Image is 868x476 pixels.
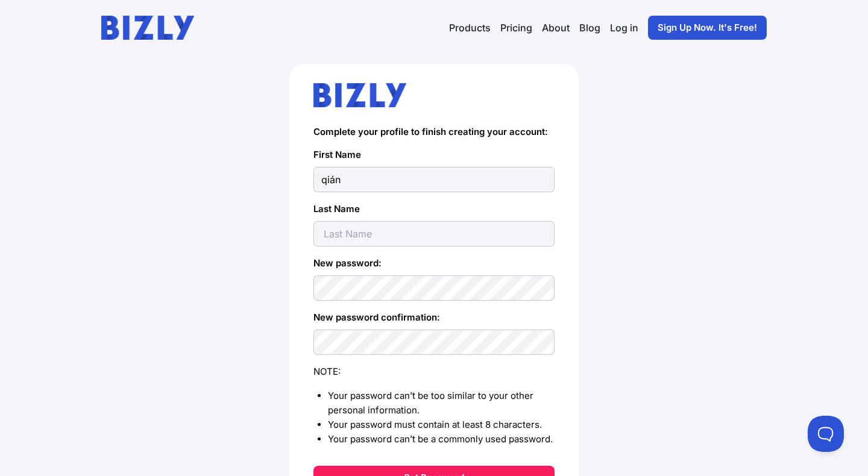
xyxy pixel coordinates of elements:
[313,256,555,271] label: New password:
[313,310,555,325] label: New password confirmation:
[579,20,600,35] a: Blog
[313,127,555,138] h4: Complete your profile to finish creating your account:
[313,83,406,107] img: bizly_logo.svg
[328,418,555,432] li: Your password must contain at least 8 characters.
[313,148,555,162] label: First Name
[610,20,638,35] a: Log in
[500,20,532,35] a: Pricing
[313,221,555,246] input: Last Name
[449,20,491,35] button: Products
[313,202,555,216] label: Last Name
[808,416,844,452] iframe: Toggle Customer Support
[313,167,555,192] input: First Name
[328,389,555,418] li: Your password can’t be too similar to your other personal information.
[648,16,767,40] a: Sign Up Now. It's Free!
[542,20,570,35] a: About
[313,365,555,379] div: NOTE:
[328,432,555,446] li: Your password can’t be a commonly used password.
